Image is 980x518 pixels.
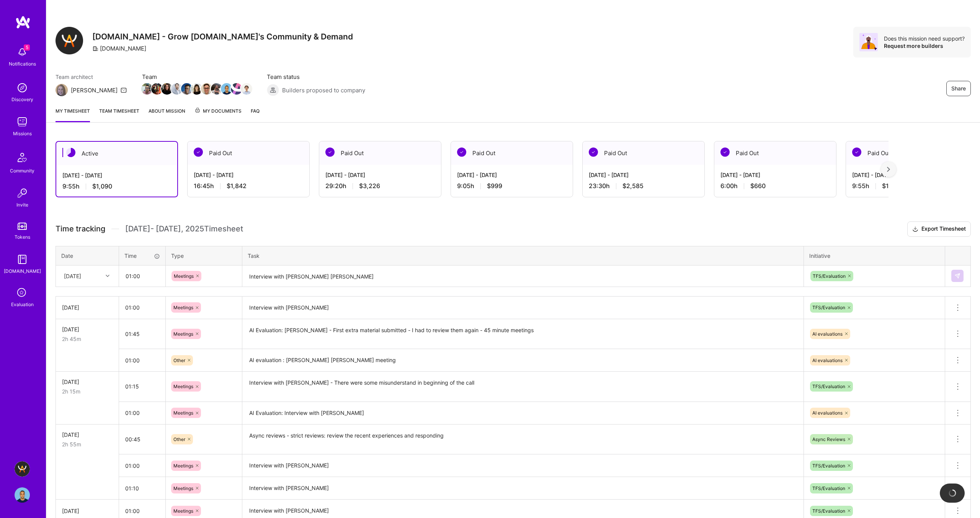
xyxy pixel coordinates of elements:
span: Team [142,73,252,81]
a: My Documents [194,107,242,122]
span: $1,090 [92,182,112,190]
a: Team Member Avatar [162,82,172,95]
h3: [DOMAIN_NAME] - Grow [DOMAIN_NAME]'s Community & Demand [92,32,353,41]
img: logo [15,15,31,29]
textarea: AI Evaluation: [PERSON_NAME] - First extra material submitted - I had to review them again - 45 m... [243,320,803,349]
div: 16:45 h [194,182,303,190]
span: Meetings [174,273,194,279]
img: Team Member Avatar [161,83,173,95]
div: Paid Out [319,141,441,165]
div: 9:05 h [457,182,567,190]
div: [DOMAIN_NAME] [4,267,41,275]
textarea: Interview with [PERSON_NAME] [243,297,803,318]
div: [DATE] - [DATE] [720,171,830,179]
div: [DATE] [62,507,113,515]
a: Team Member Avatar [152,82,162,95]
div: Does this mission need support? [884,35,965,42]
span: TFS/Evaluation [813,273,846,279]
button: Export Timesheet [907,221,971,237]
i: icon Mail [121,87,127,93]
div: [DATE] - [DATE] [325,171,435,179]
div: [DATE] [62,325,113,333]
textarea: Async reviews - strict reviews: review the recent experiences and responding [243,425,803,454]
span: AI evaluations [812,410,843,416]
img: Paid Out [589,148,598,157]
a: Team Member Avatar [172,82,182,95]
img: Submit [954,273,960,279]
span: Team architect [56,73,127,81]
input: HH:MM [119,456,165,476]
span: $1,842 [227,182,247,190]
a: Team Member Avatar [202,82,212,95]
img: Paid Out [325,148,335,157]
span: $2,585 [622,182,644,190]
span: Other [173,357,185,363]
span: AI evaluations [812,357,843,363]
img: Team Member Avatar [221,83,232,95]
div: Paid Out [846,141,968,165]
div: Paid Out [714,141,836,165]
img: Team Member Avatar [201,83,212,95]
img: Builders proposed to company [267,84,279,96]
div: Tokens [15,233,30,241]
img: Avatar [859,33,878,51]
div: Missions [13,129,32,138]
div: [DATE] - [DATE] [194,171,303,179]
i: icon SelectionTeam [15,286,29,300]
span: $660 [750,182,766,190]
div: [DATE] - [DATE] [852,171,962,179]
th: Task [242,246,804,265]
span: AI evaluations [812,331,843,337]
img: Team Architect [56,84,68,96]
a: Team Member Avatar [212,82,222,95]
div: [DATE] - [DATE] [589,171,698,179]
input: HH:MM [119,350,165,370]
input: HH:MM [119,297,165,318]
img: Paid Out [194,148,203,157]
input: HH:MM [119,478,165,498]
textarea: Interview with [PERSON_NAME] [PERSON_NAME] [243,266,803,287]
textarea: AI evaluation : [PERSON_NAME] [PERSON_NAME] meeting [243,350,803,371]
div: [DATE] [62,303,113,311]
img: Team Member Avatar [191,83,203,95]
div: 2h 45m [62,335,113,343]
span: Meetings [173,410,193,416]
span: [DATE] - [DATE] , 2025 Timesheet [125,224,243,234]
div: Notifications [9,60,36,68]
img: Paid Out [720,148,730,157]
input: HH:MM [119,376,165,397]
div: Paid Out [451,141,573,165]
div: 2h 15m [62,387,113,395]
div: Time [124,252,160,260]
span: My Documents [194,107,242,115]
div: Invite [16,201,28,209]
div: [PERSON_NAME] [71,86,118,94]
th: Date [56,246,119,265]
div: 9:55 h [62,182,171,190]
img: Team Member Avatar [181,83,193,95]
a: About Mission [149,107,185,122]
a: FAQ [251,107,260,122]
img: Team Member Avatar [141,83,153,95]
span: Other [173,436,185,442]
th: Type [166,246,242,265]
img: Team Member Avatar [241,83,252,95]
span: TFS/Evaluation [812,508,845,514]
div: [DATE] - [DATE] [62,171,171,179]
span: TFS/Evaluation [812,485,845,491]
span: Meetings [173,384,193,389]
a: A.Team - Grow A.Team's Community & Demand [13,461,32,477]
i: icon Download [912,225,918,233]
a: Team Member Avatar [192,82,202,95]
img: Team Member Avatar [151,83,163,95]
div: [DATE] [64,272,81,280]
img: teamwork [15,114,30,129]
div: 29:20 h [325,182,435,190]
a: Team timesheet [99,107,139,122]
img: Team Member Avatar [211,83,222,95]
div: Request more builders [884,42,965,49]
div: [DATE] [62,378,113,386]
div: Paid Out [583,141,704,165]
button: Share [946,81,971,96]
img: Community [13,148,31,167]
